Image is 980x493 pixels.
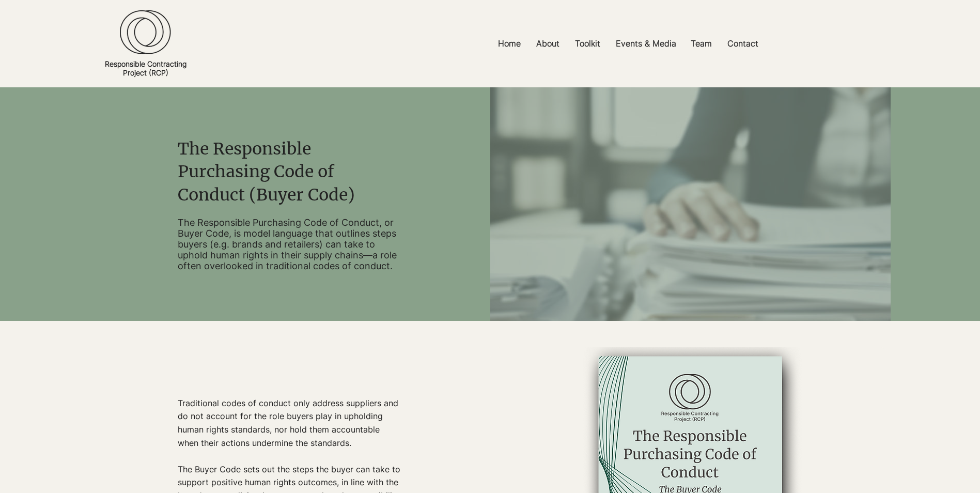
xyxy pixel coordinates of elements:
span: The Responsible Purchasing Code of Conduct (Buyer Code) [178,138,355,206]
p: About [531,32,565,55]
p: Team [686,32,717,55]
p: Events & Media [611,32,681,55]
p: Traditional codes of conduct only address suppliers and do not account for the role buyers play i... [178,397,402,463]
a: Toolkit [567,32,608,55]
p: The Responsible Purchasing Code of Conduct, or Buyer Code, is model language that outlines steps ... [178,217,402,271]
a: Team [683,32,720,55]
a: Contact [720,32,766,55]
a: Home [490,32,528,55]
a: Events & Media [608,32,683,55]
img: Stack of Files_edited.jpg [490,87,891,438]
p: Home [493,32,526,55]
p: Contact [722,32,764,55]
p: Toolkit [570,32,605,55]
nav: Site [366,32,890,55]
a: Responsible ContractingProject (RCP) [105,59,186,77]
a: About [528,32,567,55]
